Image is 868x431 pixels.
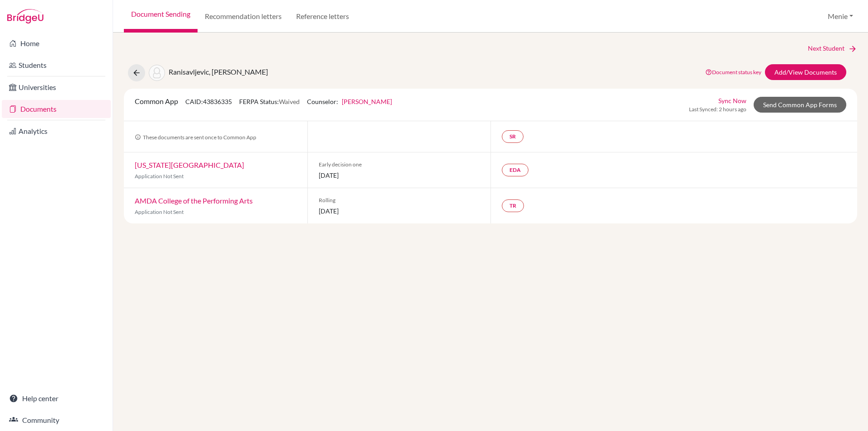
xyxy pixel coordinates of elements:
img: Bridge-U [7,9,43,24]
span: Common App [135,97,178,105]
a: Universities [2,78,111,96]
span: Early decision one [319,161,480,169]
span: Waived [279,98,300,105]
span: Application Not Sent [135,208,184,215]
span: [DATE] [319,206,480,216]
a: TR [502,199,524,212]
span: CAID: 43836335 [185,98,232,105]
a: Documents [2,100,111,118]
a: [US_STATE][GEOGRAPHIC_DATA] [135,161,244,169]
span: [DATE] [319,171,480,180]
a: Document status key [705,69,761,76]
a: Students [2,56,111,74]
a: SR [502,130,524,143]
a: Analytics [2,122,111,140]
a: [PERSON_NAME] [342,98,392,105]
a: Home [2,34,111,52]
a: Sync Now [718,96,746,105]
a: Send Common App Forms [754,97,846,113]
a: Add/View Documents [765,64,846,80]
a: Next Student [808,43,857,53]
span: Ranisavljevic, [PERSON_NAME] [169,67,268,76]
a: AMDA College of the Performing Arts [135,196,253,205]
a: Help center [2,389,111,407]
button: Menie [824,8,857,25]
a: EDA [502,164,528,176]
span: FERPA Status: [239,98,300,105]
span: Rolling [319,196,480,204]
span: Last Synced: 2 hours ago [689,105,746,114]
a: Community [2,411,111,429]
span: Application Not Sent [135,173,184,180]
span: These documents are sent once to Common App [135,134,256,141]
span: Counselor: [307,98,392,105]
